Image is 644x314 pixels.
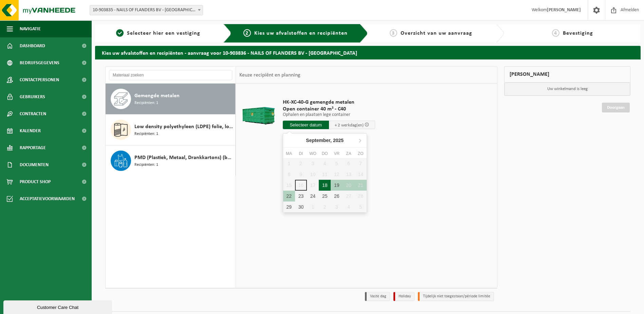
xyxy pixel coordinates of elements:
[283,150,295,157] div: ma
[134,162,158,168] span: Recipiënten: 1
[283,99,375,106] span: HK-XC-40-G gemengde metalen
[335,123,364,127] span: + 2 werkdag(en)
[295,202,307,212] div: 30
[333,138,344,143] i: 2025
[418,292,494,301] li: Tijdelijk niet toegestaan/période limitée
[283,191,295,202] div: 22
[307,150,319,157] div: wo
[106,115,236,145] button: Low density polyethyleen (LDPE) folie, los, naturel Recipiënten: 1
[109,70,232,80] input: Materiaal zoeken
[303,135,346,146] div: September,
[90,5,203,15] span: 10-903835 - NAILS OF FLANDERS BV - SNAASKERKE
[295,191,307,202] div: 23
[283,202,295,212] div: 29
[20,190,75,207] span: Acceptatievoorwaarden
[319,180,331,191] div: 18
[504,66,630,83] div: [PERSON_NAME]
[602,103,630,112] a: Doorgaan
[20,54,59,71] span: Bedrijfsgegevens
[20,20,41,37] span: Navigatie
[134,100,158,106] span: Recipiënten: 1
[331,150,343,157] div: vr
[283,121,329,129] input: Selecteer datum
[365,292,390,301] li: Vaste dag
[552,29,559,37] span: 4
[401,31,472,36] span: Overzicht van uw aanvraag
[243,29,251,37] span: 2
[134,131,158,137] span: Recipiënten: 1
[20,122,41,139] span: Kalender
[343,150,354,157] div: za
[20,173,51,190] span: Product Shop
[3,299,113,314] iframe: chat widget
[319,150,331,157] div: do
[20,156,49,173] span: Documenten
[134,123,234,131] span: Low density polyethyleen (LDPE) folie, los, naturel
[331,202,343,212] div: 3
[20,37,45,54] span: Dashboard
[547,7,581,13] strong: [PERSON_NAME]
[127,31,200,36] span: Selecteer hier een vestiging
[393,292,415,301] li: Holiday
[319,191,331,202] div: 25
[90,5,203,15] span: 10-903835 - NAILS OF FLANDERS BV - SNAASKERKE
[106,84,236,115] button: Gemengde metalen Recipiënten: 1
[134,154,234,162] span: PMD (Plastiek, Metaal, Drankkartons) (bedrijven)
[563,31,593,36] span: Bevestiging
[390,29,397,37] span: 3
[355,150,367,157] div: zo
[283,106,375,112] span: Open container 40 m³ - C40
[331,180,343,191] div: 19
[116,29,124,37] span: 1
[20,88,45,105] span: Gebruikers
[307,202,319,212] div: 1
[20,139,46,156] span: Rapportage
[331,191,343,202] div: 26
[134,92,180,100] span: Gemengde metalen
[319,202,331,212] div: 2
[283,112,375,117] p: Ophalen en plaatsen lege container
[106,145,236,176] button: PMD (Plastiek, Metaal, Drankkartons) (bedrijven) Recipiënten: 1
[254,31,348,36] span: Kies uw afvalstoffen en recipiënten
[504,83,630,95] p: Uw winkelmand is leeg
[307,191,319,202] div: 24
[236,67,304,84] div: Keuze recipiënt en planning
[95,46,641,59] h2: Kies uw afvalstoffen en recipiënten - aanvraag voor 10-903836 - NAILS OF FLANDERS BV - [GEOGRAPHI...
[20,105,46,122] span: Contracten
[98,29,218,37] a: 1Selecteer hier een vestiging
[295,150,307,157] div: di
[20,71,59,88] span: Contactpersonen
